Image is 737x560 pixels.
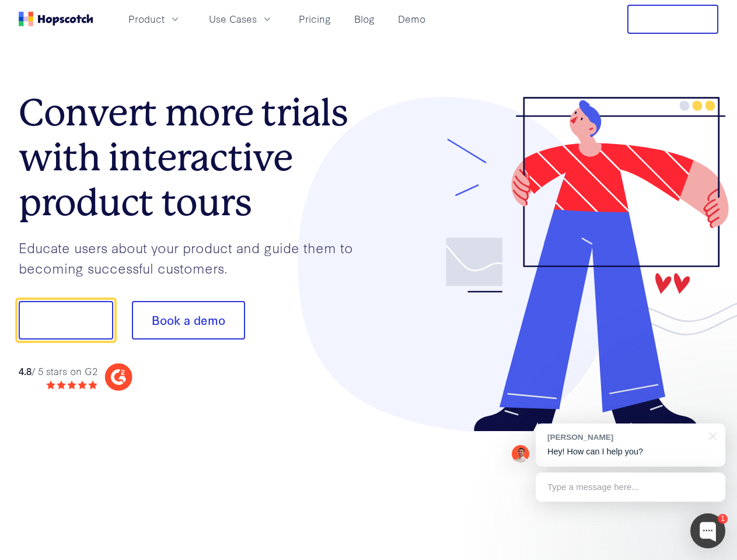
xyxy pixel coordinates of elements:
div: 1 [718,514,728,524]
button: Product [121,9,188,29]
a: Demo [393,9,430,29]
h1: Convert more trials with interactive product tours [19,90,369,225]
button: Free Trial [627,5,718,34]
img: Mark Spera [512,445,529,463]
div: Type a message here... [536,473,725,502]
strong: 4.8 [19,364,32,377]
p: Hey! How can I help you? [547,446,714,458]
a: Home [19,12,93,26]
span: Product [128,12,165,26]
div: / 5 stars on G2 [19,364,97,379]
button: Book a demo [132,301,245,339]
a: Pricing [294,9,336,29]
span: Use Cases [209,12,257,26]
p: Educate users about your product and guide them to becoming successful customers. [19,237,369,278]
a: Blog [350,9,379,29]
div: [PERSON_NAME] [547,432,702,443]
button: Use Cases [202,9,280,29]
button: Show me! [19,301,113,339]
